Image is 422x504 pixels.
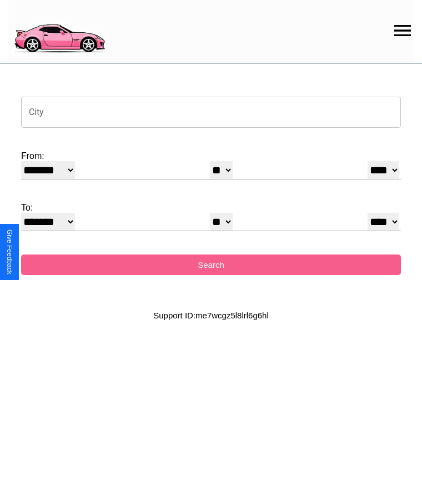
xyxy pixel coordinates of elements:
button: Search [21,255,401,275]
label: To: [21,203,401,213]
label: From: [21,151,401,161]
img: logo [8,6,110,56]
div: Give Feedback [6,229,13,275]
p: Support ID: me7wcgz5l8lrl6g6hl [153,308,269,323]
